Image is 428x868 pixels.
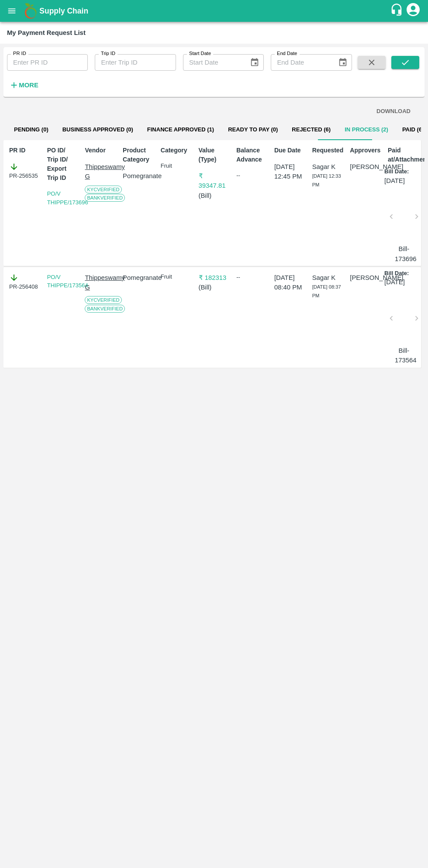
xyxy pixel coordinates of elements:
button: Choose date [246,54,263,71]
p: Bill-173696 [395,244,413,264]
span: KYC Verified [85,186,121,193]
p: Balance Advance [236,146,267,164]
div: My Payment Request List [7,27,86,38]
div: -- [236,171,267,180]
p: ₹ 39347.81 [199,171,230,191]
p: Bill-173564 [395,346,413,365]
button: In Process (2) [338,119,395,140]
p: Pomegranate [123,171,154,181]
label: Trip ID [101,50,115,57]
p: Requested [312,146,343,155]
a: PO/V THIPPE/173564 [47,274,88,289]
label: End Date [277,50,297,57]
p: Product Category [123,146,154,164]
div: account of current user [405,2,421,20]
button: Ready To Pay (0) [221,119,285,140]
p: [DATE] [384,176,405,186]
p: [DATE] [384,277,405,287]
button: Finance Approved (1) [140,119,221,140]
p: Sagar K [312,162,343,172]
p: Fruit [161,162,192,170]
p: [PERSON_NAME] [350,162,381,172]
button: open drawer [2,1,22,21]
div: PR-256535 [9,162,40,180]
a: PO/V THIPPE/173696 [47,190,88,206]
span: Bank Verified [85,305,125,313]
p: Approvers [350,146,381,155]
label: Start Date [189,50,211,57]
p: Bill Date: [384,269,409,278]
div: PR-256408 [9,273,40,291]
p: [DATE] 12:45 PM [274,162,305,182]
p: Value (Type) [199,146,230,164]
span: KYC Verified [85,296,121,304]
span: [DATE] 12:33 PM [312,173,341,187]
p: Vendor [85,146,116,155]
button: Choose date [335,54,351,71]
button: Pending (0) [7,119,55,140]
p: ₹ 182313 [199,273,230,282]
button: More [7,78,41,93]
button: Business Approved (0) [55,119,140,140]
p: Due Date [274,146,305,155]
button: DOWNLOAD [373,104,414,119]
p: Pomegranate [123,273,154,282]
span: [DATE] 08:37 PM [312,284,341,298]
input: Enter Trip ID [95,54,176,71]
p: PO ID/ Trip ID/ Export Trip ID [47,146,78,183]
p: Thippeswamy G [85,273,116,293]
p: ( Bill ) [199,282,230,292]
p: Paid at/Attachments [388,146,419,164]
img: logo [22,2,39,20]
p: PR ID [9,146,40,155]
button: Rejected (6) [285,119,338,140]
strong: More [19,82,38,89]
div: -- [236,273,267,282]
p: Bill Date: [384,168,409,176]
p: ( Bill ) [199,191,230,200]
p: Category [161,146,192,155]
div: customer-support [390,3,405,19]
p: Fruit [161,273,192,281]
p: Sagar K [312,273,343,282]
input: End Date [271,54,331,71]
p: [DATE] 08:40 PM [274,273,305,293]
input: Enter PR ID [7,54,88,71]
label: PR ID [13,50,26,57]
b: Supply Chain [39,7,88,15]
a: Supply Chain [39,5,390,17]
p: Thippeswamy G [85,162,116,182]
input: Start Date [183,54,243,71]
p: [PERSON_NAME] [350,273,381,282]
span: Bank Verified [85,194,125,202]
